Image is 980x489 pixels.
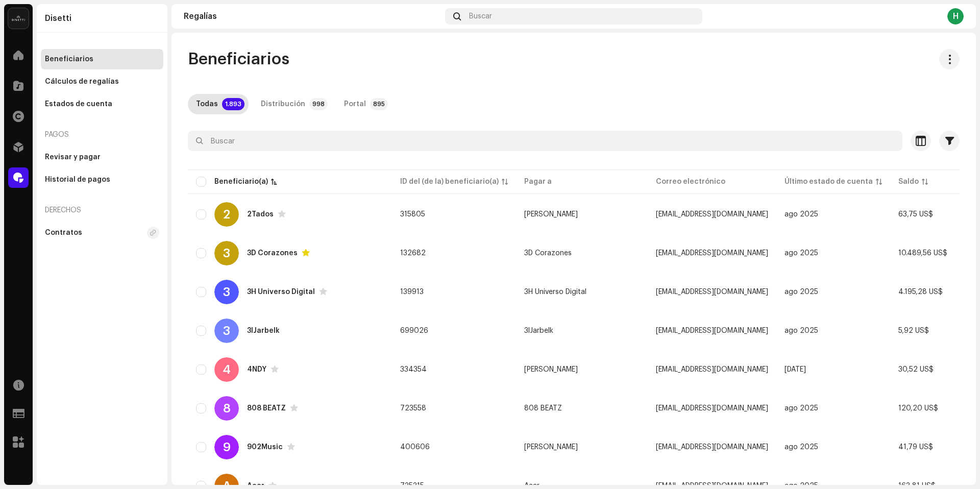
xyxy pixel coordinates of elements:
[344,94,366,114] div: Portal
[400,177,499,187] div: ID del (de la) beneficiario(a)
[188,49,289,69] span: Beneficiarios
[184,12,441,20] div: Regalías
[785,405,818,412] span: ago 2025
[898,444,933,451] span: 41,79 US$
[214,357,239,382] div: 4
[400,211,425,218] span: 315805
[524,405,562,412] span: 808 BEATZ
[898,366,934,373] span: 30,52 US$
[41,147,163,167] re-m-nav-item: Revisar y pagar
[469,12,492,20] span: Buscar
[400,288,424,296] span: 139913
[214,202,239,227] div: 2
[785,366,806,373] span: may 2024
[898,177,919,187] div: Saldo
[656,250,768,257] span: soloartistas3dc@hotmail.com
[524,288,586,296] span: 3H Universo Digital
[785,250,818,257] span: ago 2025
[45,153,101,161] div: Revisar y pagar
[785,444,818,451] span: ago 2025
[656,288,768,296] span: 3huniversodigital@gmail.com
[45,55,93,63] div: Beneficiarios
[41,169,163,190] re-m-nav-item: Historial de pagos
[214,396,239,421] div: 8
[247,405,286,412] div: 808 BEATZ
[400,405,426,412] span: 723558
[196,94,218,114] div: Todas
[247,211,274,218] div: 2Tados
[247,250,298,257] div: 3D Corazones
[41,123,163,147] re-a-nav-header: Pagos
[41,223,163,243] re-m-nav-item: Contratos
[785,211,818,218] span: ago 2025
[524,444,578,451] span: Alejandro Ordóñez
[214,435,239,459] div: 9
[214,280,239,304] div: 3
[898,327,929,334] span: 5,92 US$
[214,241,239,265] div: 3
[247,288,315,296] div: 3H Universo Digital
[898,288,943,296] span: 4.195,28 US$
[214,319,239,343] div: 3
[898,250,947,257] span: 10.489,56 US$
[214,177,268,187] div: Beneficiario(a)
[247,444,283,451] div: 902Music
[8,8,29,29] img: 02a7c2d3-3c89-4098-b12f-2ff2945c95ee
[656,211,768,218] span: cima.inc3@hotmail.com
[656,405,768,412] span: elfabricio01@gmail.com
[309,98,328,110] p-badge: 998
[261,94,305,114] div: Distribución
[400,327,428,334] span: 699026
[785,288,818,296] span: ago 2025
[524,211,578,218] span: Juan Lorenzo
[524,327,553,334] span: 3lJarbelk
[524,250,572,257] span: 3D Corazones
[370,98,388,110] p-badge: 895
[400,444,430,451] span: 400606
[898,405,938,412] span: 120,20 US$
[45,100,112,108] div: Estados de cuenta
[188,131,902,151] input: Buscar
[785,327,818,334] span: ago 2025
[656,444,768,451] span: 902prods@gmail.com
[222,98,244,110] p-badge: 1.893
[41,71,163,92] re-m-nav-item: Cálculos de regalías
[785,177,873,187] div: Último estado de cuenta
[41,94,163,114] re-m-nav-item: Estados de cuenta
[947,8,964,25] div: H
[45,176,110,184] div: Historial de pagos
[524,366,578,373] span: Andres Beleño
[656,327,768,334] span: jarbelkheredia@gmail.com
[41,49,163,69] re-m-nav-item: Beneficiarios
[656,366,768,373] span: laculpaesde4ndy@yahoo.com
[45,229,82,237] div: Contratos
[247,366,266,373] div: 4NDY
[41,198,163,223] re-a-nav-header: Derechos
[247,327,280,334] div: 3lJarbelk
[45,78,119,86] div: Cálculos de regalías
[898,211,933,218] span: 63,75 US$
[400,250,426,257] span: 132682
[400,366,427,373] span: 334354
